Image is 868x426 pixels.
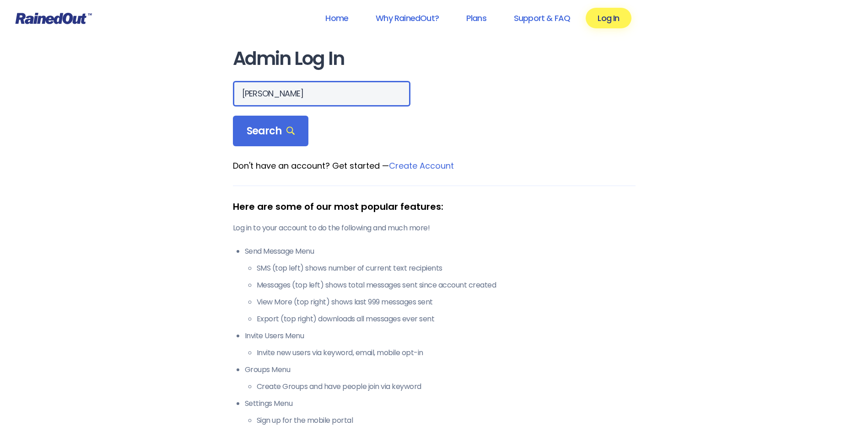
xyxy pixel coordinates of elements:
a: Plans [454,8,498,28]
li: Groups Menu [245,364,636,392]
li: Messages (top left) shows total messages sent since account created [257,280,636,291]
p: Log in to your account to do the following and much more! [233,223,636,234]
li: SMS (top left) shows number of current text recipients [257,263,636,274]
li: Send Message Menu [245,246,636,325]
span: Search [247,125,295,138]
li: Create Groups and have people join via keyword [257,381,636,392]
li: View More (top right) shows last 999 messages sent [257,297,636,308]
div: Here are some of our most popular features: [233,200,636,213]
li: Invite Users Menu [245,330,636,358]
a: Home [313,8,360,28]
a: Log In [586,8,631,28]
div: Search [233,116,309,147]
li: Invite new users via keyword, email, mobile opt-in [257,347,636,358]
a: Why RainedOut? [364,8,451,28]
input: Search Orgs… [233,81,410,106]
a: Support & FAQ [502,8,582,28]
li: Export (top right) downloads all messages ever sent [257,314,636,325]
a: Create Account [389,160,454,171]
h1: Admin Log In [233,48,636,69]
li: Sign up for the mobile portal [257,415,636,426]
